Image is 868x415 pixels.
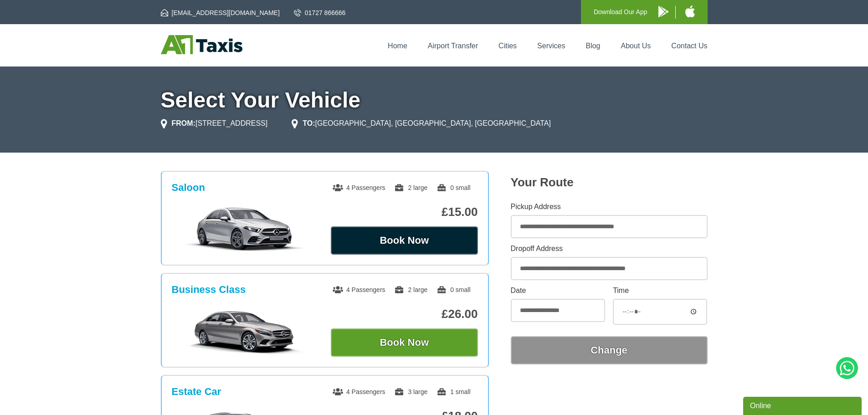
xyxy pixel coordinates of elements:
[511,336,708,364] button: Change
[511,175,708,190] h2: Your Route
[613,287,707,294] label: Time
[333,286,385,293] span: 4 Passengers
[685,5,695,17] img: A1 Taxis iPhone App
[331,205,478,219] p: £15.00
[294,8,346,17] a: 01727 866666
[743,395,863,415] iframe: chat widget
[303,119,315,127] strong: TO:
[161,8,280,17] a: [EMAIL_ADDRESS][DOMAIN_NAME]
[428,42,478,50] a: Airport Transfer
[394,388,427,395] span: 3 large
[658,6,668,17] img: A1 Taxis Android App
[333,184,385,191] span: 4 Passengers
[176,308,313,354] img: Business Class
[172,386,221,398] h3: Estate Car
[621,42,651,50] a: About Us
[176,206,313,252] img: Saloon
[511,203,708,210] label: Pickup Address
[437,184,470,191] span: 0 small
[292,118,551,129] li: [GEOGRAPHIC_DATA], [GEOGRAPHIC_DATA], [GEOGRAPHIC_DATA]
[172,119,195,127] strong: FROM:
[172,182,205,194] h3: Saloon
[586,42,600,50] a: Blog
[594,6,647,18] p: Download Our App
[511,245,708,252] label: Dropoff Address
[388,42,407,50] a: Home
[437,388,470,395] span: 1 small
[437,286,470,293] span: 0 small
[161,118,268,129] li: [STREET_ADDRESS]
[498,42,517,50] a: Cities
[331,307,478,321] p: £26.00
[161,35,242,54] img: A1 Taxis St Albans LTD
[161,89,708,111] h1: Select Your Vehicle
[172,284,246,296] h3: Business Class
[511,287,605,294] label: Date
[537,42,565,50] a: Services
[331,226,478,255] button: Book Now
[394,184,427,191] span: 2 large
[394,286,427,293] span: 2 large
[671,42,707,50] a: Contact Us
[333,388,385,395] span: 4 Passengers
[331,328,478,357] button: Book Now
